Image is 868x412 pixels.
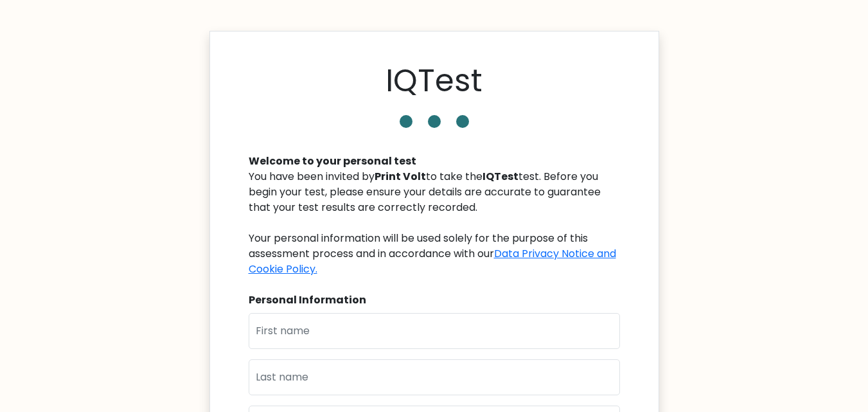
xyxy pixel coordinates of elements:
input: First name [249,313,620,349]
input: Last name [249,359,620,395]
div: You have been invited by to take the test. Before you begin your test, please ensure your details... [249,169,620,277]
div: Welcome to your personal test [249,154,620,169]
div: Personal Information [249,292,620,308]
h1: IQTest [385,62,483,100]
a: Data Privacy Notice and Cookie Policy. [249,246,616,276]
b: Print Volt [375,169,426,184]
b: IQTest [483,169,518,184]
